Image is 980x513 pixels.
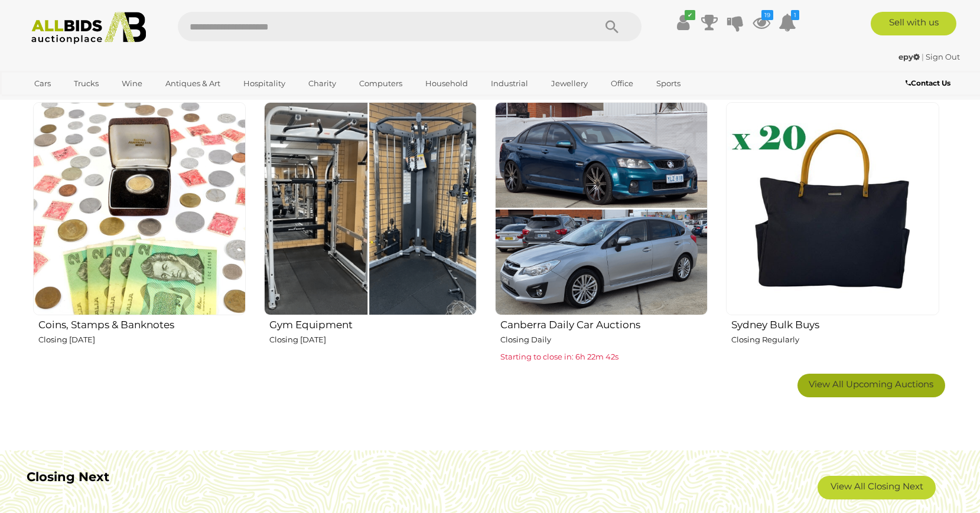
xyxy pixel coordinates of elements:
[500,333,708,347] p: Closing Daily
[649,74,688,93] a: Sports
[418,74,476,93] a: Household
[500,352,618,361] span: Starting to close in: 6h 22m 42s
[351,74,410,93] a: Computers
[38,316,246,331] h2: Coins, Stamps & Banknotes
[898,52,922,61] a: epy
[809,378,933,390] span: View All Upcoming Auctions
[725,102,939,364] a: Sydney Bulk Buys Closing Regularly
[582,12,642,41] button: Search
[38,333,246,347] p: Closing [DATE]
[726,102,939,315] img: Sydney Bulk Buys
[761,10,773,20] i: 19
[871,12,956,35] a: Sell with us
[269,316,477,331] h2: Gym Equipment
[779,12,796,33] a: 1
[906,79,950,87] b: Contact Us
[32,102,246,364] a: Coins, Stamps & Banknotes Closing [DATE]
[731,316,939,331] h2: Sydney Bulk Buys
[543,74,595,93] a: Jewellery
[27,469,109,484] b: Closing Next
[33,102,246,315] img: Coins, Stamps & Banknotes
[483,74,536,93] a: Industrial
[27,74,58,93] a: Cars
[922,52,924,61] span: |
[66,74,106,93] a: Trucks
[301,74,344,93] a: Charity
[158,74,228,93] a: Antiques & Art
[603,74,641,93] a: Office
[791,10,799,20] i: 1
[753,12,770,33] a: 19
[264,102,477,315] img: Gym Equipment
[731,333,939,347] p: Closing Regularly
[818,476,936,499] a: View All Closing Next
[685,10,695,20] i: ✔
[494,102,708,364] a: Canberra Daily Car Auctions Closing Daily Starting to close in: 6h 22m 42s
[27,93,126,113] a: [GEOGRAPHIC_DATA]
[926,52,960,61] a: Sign Out
[269,333,477,347] p: Closing [DATE]
[906,77,953,90] a: Contact Us
[236,74,293,93] a: Hospitality
[25,12,153,44] img: Allbids.com.au
[263,102,477,364] a: Gym Equipment Closing [DATE]
[797,374,945,397] a: View All Upcoming Auctions
[898,52,920,61] strong: epy
[500,316,708,331] h2: Canberra Daily Car Auctions
[114,74,150,93] a: Wine
[675,12,692,33] a: ✔
[495,102,708,315] img: Canberra Daily Car Auctions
